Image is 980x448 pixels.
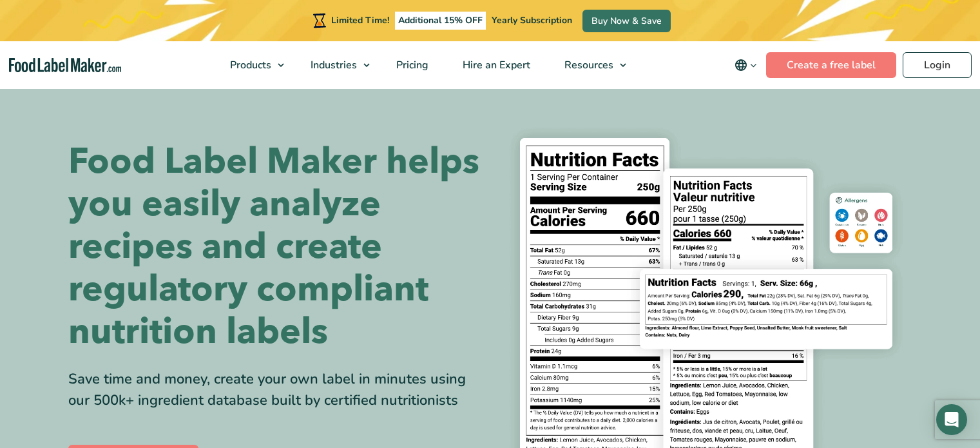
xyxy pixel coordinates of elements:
[307,58,358,72] span: Industries
[903,52,972,78] a: Login
[392,58,430,72] span: Pricing
[446,41,544,89] a: Hire an Expert
[548,41,633,89] a: Resources
[582,10,671,32] a: Buy Now & Save
[936,404,967,435] div: Open Intercom Messenger
[561,58,615,72] span: Resources
[68,141,481,353] h1: Food Label Maker helps you easily analyze recipes and create regulatory compliant nutrition labels
[331,14,389,26] span: Limited Time!
[395,12,486,30] span: Additional 15% OFF
[380,41,443,89] a: Pricing
[766,52,896,78] a: Create a free label
[492,14,572,26] span: Yearly Subscription
[294,41,376,89] a: Industries
[213,41,291,89] a: Products
[459,58,532,72] span: Hire an Expert
[226,58,273,72] span: Products
[68,369,481,411] div: Save time and money, create your own label in minutes using our 500k+ ingredient database built b...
